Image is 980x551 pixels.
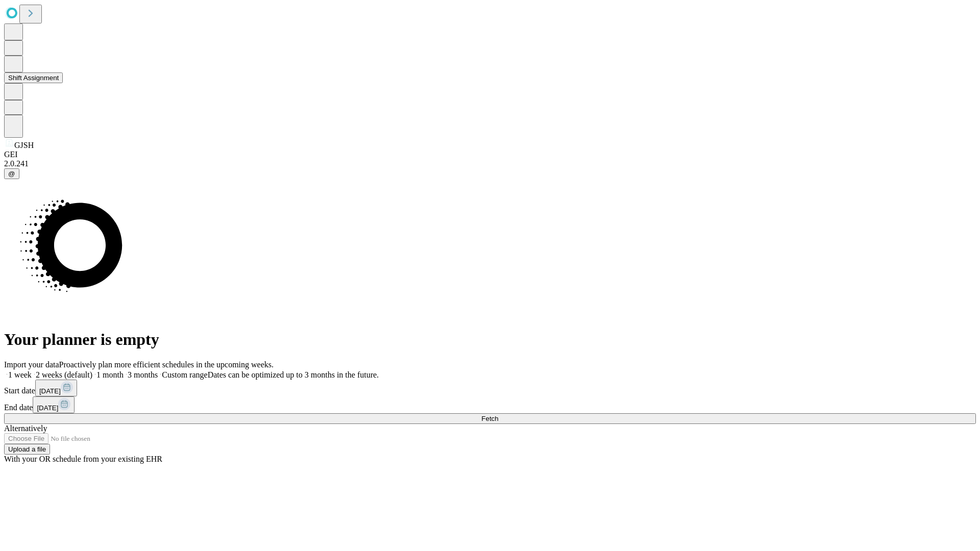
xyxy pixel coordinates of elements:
[481,415,498,422] span: Fetch
[33,396,75,413] button: [DATE]
[128,370,158,379] span: 3 months
[4,360,59,369] span: Import your data
[14,141,34,149] span: GJSH
[4,413,976,424] button: Fetch
[8,170,15,178] span: @
[4,444,50,455] button: Upload a file
[4,396,976,413] div: End date
[37,404,58,412] span: [DATE]
[8,370,32,379] span: 1 week
[39,387,61,395] span: [DATE]
[208,370,379,379] span: Dates can be optimized up to 3 months in the future.
[35,380,77,396] button: [DATE]
[4,424,47,433] span: Alternatively
[4,72,63,83] button: Shift Assignment
[36,370,92,379] span: 2 weeks (default)
[4,380,976,396] div: Start date
[4,330,976,349] h1: Your planner is empty
[59,360,274,369] span: Proactively plan more efficient schedules in the upcoming weeks.
[4,168,19,179] button: @
[96,370,124,379] span: 1 month
[4,150,976,159] div: GEI
[4,455,162,463] span: With your OR schedule from your existing EHR
[162,370,207,379] span: Custom range
[4,159,976,168] div: 2.0.241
